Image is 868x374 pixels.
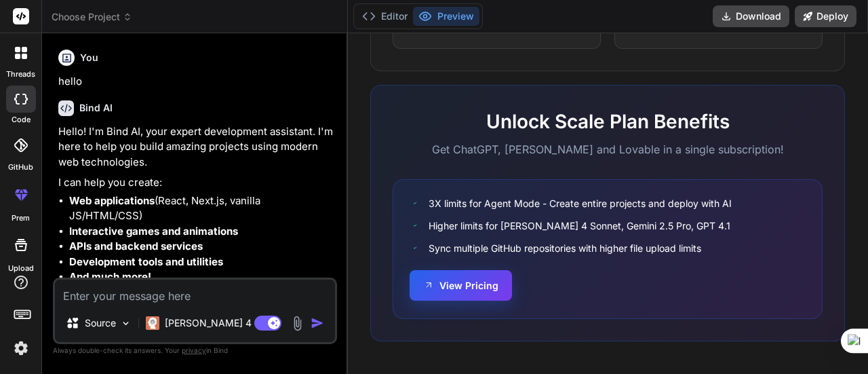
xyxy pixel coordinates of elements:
button: Download [713,5,789,27]
strong: Interactive games and animations [69,225,238,238]
p: Always double-check its answers. Your in Bind [53,344,337,357]
p: I can help you create: [58,175,334,191]
img: settings [9,337,33,360]
button: Preview [413,7,479,26]
p: Hello! I'm Bind AI, your expert development assistant. I'm here to help you build amazing project... [58,124,334,170]
h2: Unlock Scale Plan Benefits [393,107,823,136]
label: threads [6,69,35,80]
strong: Web applications [69,194,155,207]
img: attachment [290,316,305,331]
strong: APIs and backend services [69,240,203,253]
h6: You [80,51,98,64]
button: Editor [357,7,413,26]
span: 3X limits for Agent Mode - Create entire projects and deploy with AI [429,196,732,210]
p: [PERSON_NAME] 4 S.. [165,316,266,330]
li: (React, Next.js, vanilla JS/HTML/CSS) [69,193,334,224]
label: Upload [8,263,34,274]
strong: Development tools and utilities [69,255,223,268]
button: Deploy [795,5,856,27]
span: privacy [182,346,206,354]
img: Claude 4 Sonnet [146,316,159,330]
span: Higher limits for [PERSON_NAME] 4 Sonnet, Gemini 2.5 Pro, GPT 4.1 [429,219,730,233]
label: GitHub [8,162,33,173]
p: Get ChatGPT, [PERSON_NAME] and Lovable in a single subscription! [393,141,823,157]
span: Choose Project [52,10,132,24]
strong: And much more! [69,270,151,283]
label: code [12,114,31,126]
p: hello [58,74,334,90]
button: View Pricing [410,270,512,301]
img: icon [311,316,324,330]
h6: Bind AI [79,101,113,115]
p: Source [85,316,116,330]
span: Sync multiple GitHub repositories with higher file upload limits [429,241,701,255]
label: prem [12,212,30,224]
img: Pick Models [120,318,132,329]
